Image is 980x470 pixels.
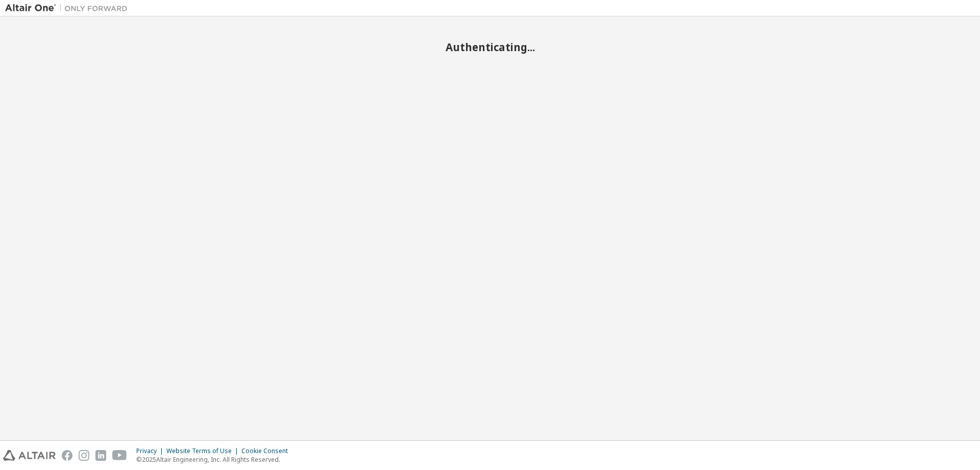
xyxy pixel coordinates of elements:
img: linkedin.svg [95,450,106,461]
img: altair_logo.svg [3,450,56,461]
img: Altair One [5,3,133,13]
p: © 2025 Altair Engineering, Inc. All Rights Reserved. [136,455,294,464]
div: Website Terms of Use [166,447,241,455]
img: youtube.svg [112,450,127,461]
img: instagram.svg [79,450,89,461]
div: Privacy [136,447,166,455]
div: Cookie Consent [241,447,294,455]
h2: Authenticating... [5,40,975,54]
img: facebook.svg [62,450,72,461]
